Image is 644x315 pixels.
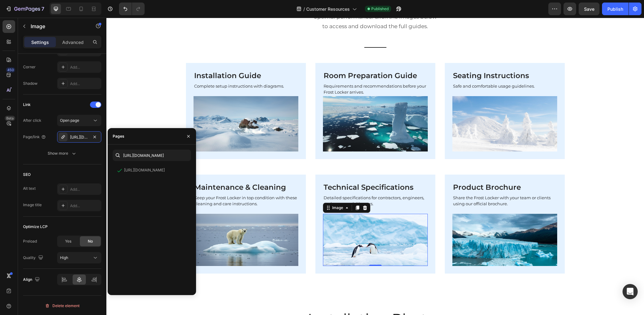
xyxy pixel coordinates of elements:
img: gempages_514132740736549914-dc5b4633-1c17-4a2c-969b-e2adbc5389d9.jpg [346,78,451,134]
input: Insert link or search [113,150,191,161]
iframe: Design area [106,18,644,315]
div: [URL][DOMAIN_NAME] [70,134,88,140]
div: Add... [70,203,100,209]
button: Open page [57,115,101,126]
img: gempages_514132740736549914-915bf796-f971-429d-8a79-9b9cdb281cb1.jpg [87,196,192,248]
div: Image [224,187,238,193]
p: Share the Frost Locker with your team or clients using our official brochure. [347,177,450,189]
button: High [57,252,101,263]
span: Yes [65,238,71,244]
div: Corner [23,64,36,70]
button: Show more [23,148,101,159]
div: Image title [23,202,42,208]
div: Align [23,275,41,284]
div: Add... [70,65,100,70]
div: Alt text [23,186,36,191]
p: Safe and comfortable usage guidelines. [347,65,450,72]
span: Published [371,6,389,12]
p: Advanced [62,39,84,46]
button: 7 [3,3,47,15]
img: gempages_514132740736549914-8bbe6265-03b9-4d9e-a9e4-5963e4893426.jpg [217,196,321,248]
h3: Seating Instructions [346,53,451,64]
div: Undo/Redo [119,3,145,15]
div: After click [23,118,41,123]
div: Optimize LCP [23,224,48,230]
span: Save [584,6,594,12]
div: SEO [23,172,31,177]
span: Customer Resources [306,6,350,12]
div: Show more [48,150,77,157]
span: No [88,238,93,244]
div: Shadow [23,81,38,86]
p: Detailed specifications for contractors, engineers, and commercial buyers. [217,177,321,189]
h3: Technical Specifications [217,164,321,175]
button: Save [579,3,599,15]
div: Add... [70,187,100,192]
div: Quality [23,254,45,262]
h3: Room Preparation Guide [217,53,321,64]
img: gempages_514132740736549914-2ad21907-102c-4c73-ae9b-f818f6fbf52d.jpg [217,78,321,134]
div: Preload [23,238,37,244]
span: / [303,6,305,12]
span: High [60,255,68,260]
button: Publish [602,3,629,15]
div: [URL][DOMAIN_NAME] [124,167,165,173]
div: Page/link [23,134,46,140]
div: Open Intercom Messenger [623,284,638,299]
span: Open page [60,118,79,123]
p: Keep your Frost Locker in top condition with these cleaning and care instructions. [88,177,191,189]
div: Publish [607,6,623,12]
button: Delete element [23,301,101,311]
div: Pages [113,133,124,139]
h3: Maintenance & Cleaning [87,164,192,175]
p: Requirements and recommendations before your Frost Locker arrives. [217,65,321,78]
div: Add... [70,81,100,87]
div: 450 [6,67,15,72]
p: Settings [31,39,49,46]
div: Link [23,102,31,108]
p: 7 [41,5,44,13]
p: Image [31,22,84,30]
div: Beta [5,116,15,121]
img: gempages_514132740736549914-cb2e6b53-be10-4bce-a0a1-ca5db2a4e139.jpg [346,196,451,248]
h3: Product Brochure [346,164,451,175]
div: Delete element [45,302,80,310]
